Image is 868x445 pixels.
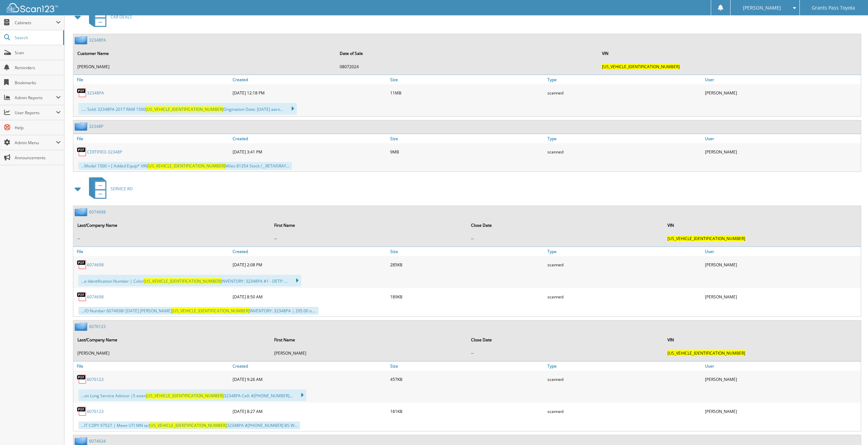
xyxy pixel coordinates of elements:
span: Cabinets [15,20,56,26]
div: scanned [546,404,703,418]
th: Close Date [468,333,664,347]
span: [US_VEHICLE_IDENTIFICATION_NUMBER] [147,163,225,169]
span: Search [15,35,60,41]
span: [US_VEHICLE_IDENTIFICATION_NUMBER] [149,422,227,428]
img: folder2.png [75,208,89,216]
div: [DATE] 3:41 PM [231,145,388,159]
span: [PERSON_NAME] [743,6,781,10]
span: Admin Menu [15,140,56,146]
td: -- [468,347,664,359]
a: User [703,247,861,256]
div: [DATE] 8:27 AM [231,404,388,418]
div: [PERSON_NAME] [703,404,861,418]
a: Type [546,361,703,371]
div: ..... Sold: 32348PA 2017 RAM 1500 Origination Date: [DATE] aaro... [78,103,297,115]
a: Created [231,247,388,256]
a: User [703,134,861,143]
a: User [703,75,861,84]
a: 6074634 [89,438,106,444]
a: Size [388,75,546,84]
span: [US_VEHICLE_IDENTIFICATION_NUMBER] [667,236,745,241]
a: Type [546,247,703,256]
a: Size [388,247,546,256]
td: [PERSON_NAME] [74,347,270,359]
div: 285KB [388,258,546,271]
span: User Reports [15,110,56,116]
td: 08072024 [336,61,598,72]
td: -- [74,233,270,244]
div: 11MB [388,86,546,100]
div: ...on Long Service Advisor |S eoen 32348PA Cell: #[PHONE_NUMBER]... [78,389,306,401]
div: 189KB [388,290,546,303]
a: 6076123 [89,324,106,329]
a: Created [231,361,388,371]
th: First Name [271,218,467,232]
img: PDF.png [77,88,87,98]
img: folder2.png [75,322,89,331]
span: SERVICE RO [111,186,133,192]
span: Grants Pass Toyota [812,6,855,10]
a: Created [231,134,388,143]
div: [DATE] 9:26 AM [231,372,388,386]
div: [DATE] 2:08 PM [231,258,388,271]
th: Last/Company Name [74,333,270,347]
span: [US_VEHICLE_IDENTIFICATION_NUMBER] [172,308,250,314]
img: PDF.png [77,292,87,302]
td: -- [271,233,467,244]
th: VIN [664,218,860,232]
a: SERVICE RO [85,175,133,202]
a: Size [388,134,546,143]
a: 6074698 [87,262,104,268]
div: [DATE] 8:50 AM [231,290,388,303]
div: 457KB [388,372,546,386]
th: Last/Company Name [74,218,270,232]
th: First Name [271,333,467,347]
a: Size [388,361,546,371]
a: File [73,361,231,371]
div: [DATE] 12:18 PM [231,86,388,100]
div: 9MB [388,145,546,159]
div: 181KB [388,404,546,418]
div: [PERSON_NAME] [703,290,861,303]
th: Date of Sale [336,46,598,60]
div: .../O Number 6074698/ [DATE] [PERSON_NAME] INVENTORY: 32348PA | 295.00 o.... [78,307,319,315]
div: ...IT COPY 97527 | Meee UTI MN iar 32348PA #[PHONE_NUMBER] BS W... [78,421,300,429]
div: scanned [546,145,703,159]
span: [US_VEHICLE_IDENTIFICATION_NUMBER] [144,278,221,284]
a: 32348PA [87,90,104,96]
div: ...e Identification Number | Color INVENTORY: 32348PA #1 - DETP: ... [78,275,301,286]
span: Announcements [15,155,61,161]
img: PDF.png [77,406,87,416]
span: Admin Reports [15,95,56,101]
td: [PERSON_NAME] [74,61,336,72]
a: CERTIFIED-32348P [87,149,122,155]
div: [PERSON_NAME] [703,372,861,386]
th: VIN [599,46,860,60]
div: scanned [546,86,703,100]
span: [US_VEHICLE_IDENTIFICATION_NUMBER] [146,393,224,399]
td: -- [468,233,664,244]
div: [PERSON_NAME] [703,86,861,100]
span: CAR DEALS [111,14,132,20]
img: folder2.png [75,36,89,44]
div: scanned [546,372,703,386]
span: Bookmarks [15,80,61,86]
div: Chat Widget [834,412,868,445]
img: scan123-logo-white.svg [7,3,58,12]
a: CAR DEALS [85,3,132,30]
img: PDF.png [77,147,87,157]
a: Type [546,134,703,143]
span: [US_VEHICLE_IDENTIFICATION_NUMBER] [667,350,745,356]
div: scanned [546,258,703,271]
span: [US_VEHICLE_IDENTIFICATION_NUMBER] [146,106,223,112]
span: Help [15,125,61,131]
a: 6074698 [87,294,104,300]
a: File [73,247,231,256]
a: Type [546,75,703,84]
img: PDF.png [77,374,87,384]
div: ...Model 1500 = [ Added Equip* VIN Miles 81354 Stock /__RETAISRAY... [78,162,292,170]
a: User [703,361,861,371]
span: Scan [15,50,61,56]
div: [PERSON_NAME] [703,258,861,271]
a: 6076123 [87,409,104,414]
